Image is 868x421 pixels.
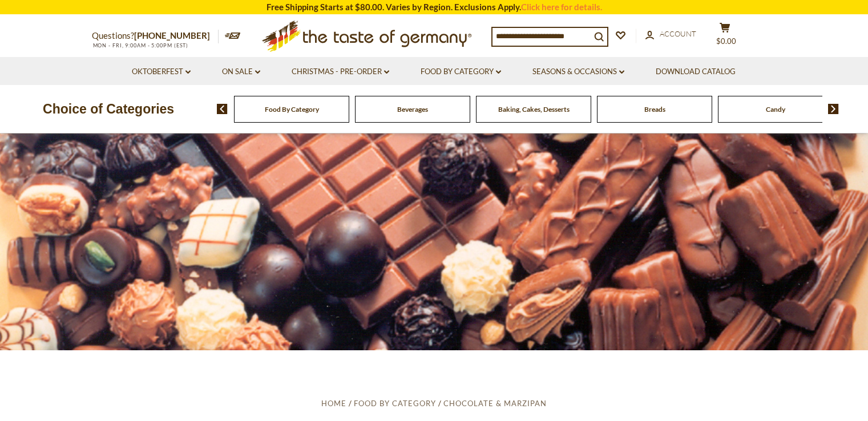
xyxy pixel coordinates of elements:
img: previous arrow [217,104,228,114]
span: MON - FRI, 9:00AM - 5:00PM (EST) [92,42,189,48]
a: Christmas - PRE-ORDER [292,66,389,78]
a: Chocolate & Marzipan [443,399,547,408]
a: Candy [766,105,785,114]
a: Home [321,399,346,408]
a: Food By Category [354,399,436,408]
p: Questions? [92,29,219,43]
a: Oktoberfest [132,66,191,78]
a: Beverages [397,105,428,114]
a: Food By Category [265,105,319,114]
a: Account [645,28,696,41]
button: $0.00 [708,22,742,51]
a: On Sale [222,66,260,78]
a: Breads [644,105,665,114]
a: Baking, Cakes, Desserts [498,105,570,114]
span: $0.00 [716,37,736,46]
a: Seasons & Occasions [532,66,624,78]
a: Click here for details. [521,2,602,12]
img: next arrow [828,104,839,114]
span: Account [660,29,696,38]
a: [PHONE_NUMBER] [134,30,210,41]
a: Download Catalog [656,66,736,78]
a: Food By Category [421,66,501,78]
